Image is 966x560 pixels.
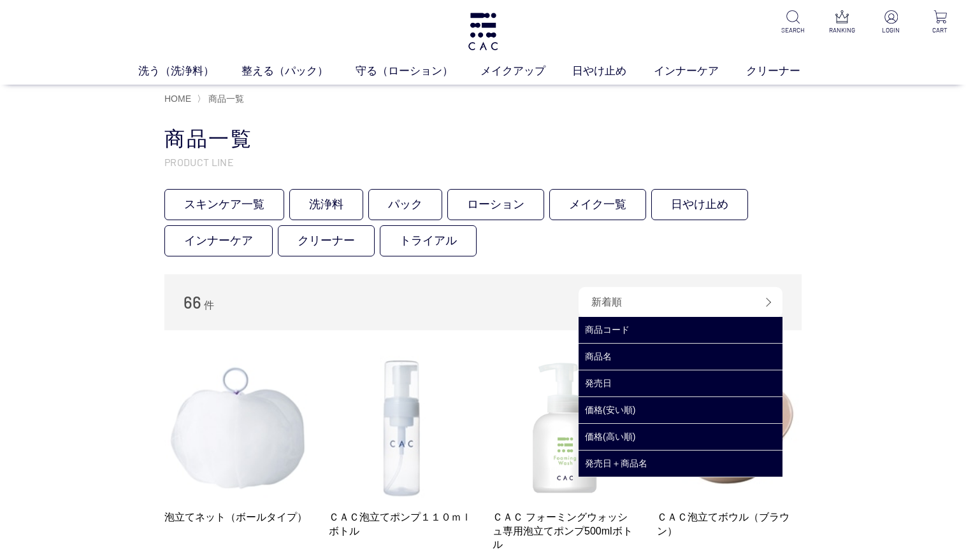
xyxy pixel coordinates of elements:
[826,10,858,35] a: RANKING
[206,94,244,104] a: 商品一覧
[777,10,809,35] a: SEARCH
[447,189,544,220] a: ローション
[925,25,956,35] p: CART
[549,189,646,220] a: メイク一覧
[579,397,782,423] a: 価格(安い順)
[208,94,244,104] span: 商品一覧
[746,63,828,80] a: クリーナー
[164,510,310,524] a: 泡立てネット（ボールタイプ）
[289,189,363,220] a: 洗浄料
[329,356,474,501] img: ＣＡＣ泡立てポンプ１１０ｍｌボトル
[368,189,442,220] a: パック
[204,300,214,311] span: 件
[164,225,273,256] a: インナーケア
[777,25,809,35] p: SEARCH
[480,63,573,80] a: メイクアップ
[493,510,638,551] a: ＣＡＣ フォーミングウォッシュ専用泡立てポンプ500mlボトル
[242,63,356,80] a: 整える（パック）
[356,63,480,80] a: 守る（ローション）
[164,155,802,169] p: PRODUCT LINE
[164,356,310,501] img: 泡立てネット（ボールタイプ）
[579,344,782,370] a: 商品名
[184,292,201,312] span: 66
[579,451,782,477] a: 発売日＋商品名
[164,189,284,220] a: スキンケア一覧
[579,317,782,343] a: 商品コード
[925,10,956,35] a: CART
[466,13,500,50] img: logo
[164,94,191,104] a: HOME
[654,63,746,80] a: インナーケア
[197,93,247,105] li: 〉
[876,10,907,35] a: LOGIN
[579,370,782,396] a: 発売日
[579,424,782,450] a: 価格(高い順)
[572,63,654,80] a: 日やけ止め
[380,225,477,256] a: トライアル
[826,25,858,35] p: RANKING
[657,510,802,538] a: ＣＡＣ泡立てボウル（ブラウン）
[493,356,638,501] img: ＣＡＣ フォーミングウォッシュ専用泡立てポンプ500mlボトル
[329,510,474,538] a: ＣＡＣ泡立てポンプ１１０ｍｌボトル
[651,189,748,220] a: 日やけ止め
[579,287,782,318] div: 新着順
[164,125,802,153] h1: 商品一覧
[876,25,907,35] p: LOGIN
[278,225,375,256] a: クリーナー
[138,63,242,80] a: 洗う（洗浄料）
